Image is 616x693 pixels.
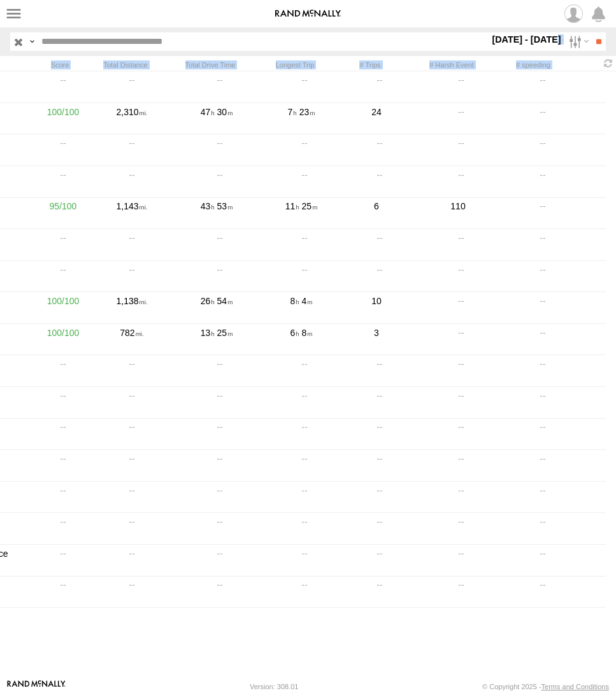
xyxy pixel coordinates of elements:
[201,107,215,117] span: 47
[290,296,299,306] span: 8
[302,296,313,306] span: 4
[162,60,258,69] div: Total Drive Time
[338,199,415,228] a: 6
[201,328,215,338] span: 13
[100,293,164,323] div: 1,138
[541,683,609,690] a: Terms and Conditions
[413,60,490,69] div: # Harsh Event
[217,201,233,211] span: 53
[338,104,415,134] a: 24
[217,328,233,338] span: 25
[302,201,318,211] span: 25
[201,296,215,306] span: 26
[201,201,215,211] span: 43
[338,325,415,354] a: 3
[299,107,315,117] span: 23
[420,199,496,228] div: 110
[332,60,408,69] div: # Trips
[31,60,89,69] div: Score
[263,60,327,69] div: Longest Trip
[94,60,157,69] div: Total Distance
[31,104,95,134] a: 100
[495,60,571,69] div: # speeding
[217,107,233,117] span: 30
[31,199,95,228] a: 95
[31,293,95,323] a: 100
[31,325,95,354] a: 100
[290,328,299,338] span: 6
[285,201,299,211] span: 11
[482,683,609,690] div: © Copyright 2025 -
[288,107,297,117] span: 7
[7,680,66,693] a: Visit our Website
[302,328,313,338] span: 8
[564,32,591,51] label: Search Filter Options
[27,32,37,51] label: Search Query
[489,32,564,46] label: [DATE] - [DATE]
[100,199,164,228] div: 1,143
[275,10,341,18] img: rand-logo.svg
[100,325,164,354] div: 782
[338,293,415,323] a: 10
[601,57,616,69] span: Refresh
[250,683,298,690] div: Version: 308.01
[217,296,233,306] span: 54
[100,104,164,134] div: 2,310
